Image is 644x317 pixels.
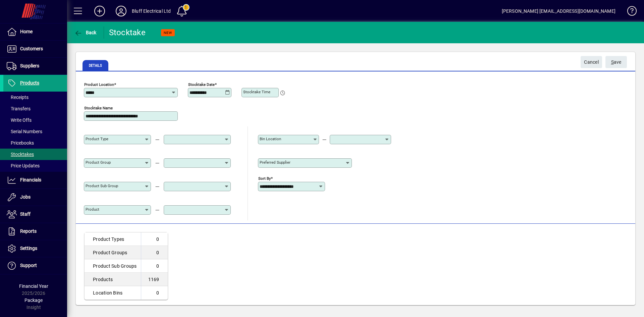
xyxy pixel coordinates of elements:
[20,194,31,200] span: Jobs
[7,106,31,111] span: Transfers
[164,31,172,35] span: NEW
[611,59,614,65] span: S
[109,27,146,38] div: Stocktake
[141,232,168,246] td: 0
[260,160,290,165] mat-label: Preferred Supplier
[581,56,602,68] button: Cancel
[20,211,31,217] span: Staff
[19,283,48,289] span: Financial Year
[83,60,108,71] span: Details
[258,176,271,181] mat-label: Sort By
[141,273,168,286] td: 1169
[20,228,37,234] span: Reports
[3,137,67,149] a: Pricebooks
[20,246,37,251] span: Settings
[132,6,171,16] div: Bluff Electrical Ltd
[260,137,281,141] mat-label: Bin Location
[86,207,99,212] mat-label: Product
[74,30,97,35] span: Back
[72,27,98,39] button: Back
[20,177,41,182] span: Financials
[85,286,141,300] td: Location Bins
[7,152,34,157] span: Stocktakes
[188,82,215,87] mat-label: Stocktake Date
[89,5,110,17] button: Add
[605,56,627,68] button: Save
[20,63,39,68] span: Suppliers
[86,183,118,188] mat-label: Product Sub group
[67,27,104,39] app-page-header-button: Back
[622,1,636,23] a: Knowledge Base
[3,23,67,40] a: Home
[84,106,113,110] mat-label: Stocktake Name
[85,232,141,246] td: Product Types
[86,137,108,141] mat-label: Product Type
[3,223,67,240] a: Reports
[141,259,168,273] td: 0
[7,163,40,168] span: Price Updates
[3,58,67,74] a: Suppliers
[502,6,615,16] div: [PERSON_NAME] [EMAIL_ADDRESS][DOMAIN_NAME]
[20,263,37,268] span: Support
[110,5,132,17] button: Profile
[85,246,141,259] td: Product Groups
[3,41,67,57] a: Customers
[7,140,34,146] span: Pricebooks
[7,117,32,123] span: Write Offs
[3,160,67,171] a: Price Updates
[584,57,599,68] span: Cancel
[243,90,270,94] mat-label: Stocktake Time
[20,46,43,51] span: Customers
[24,298,43,303] span: Package
[3,126,67,137] a: Serial Numbers
[3,149,67,160] a: Stocktakes
[611,57,622,68] span: ave
[84,82,114,87] mat-label: Product Location
[85,259,141,273] td: Product Sub Groups
[3,172,67,189] a: Financials
[86,160,111,165] mat-label: Product Group
[20,80,39,86] span: Products
[141,246,168,259] td: 0
[7,129,42,134] span: Serial Numbers
[3,103,67,114] a: Transfers
[3,92,67,103] a: Receipts
[141,286,168,300] td: 0
[3,257,67,274] a: Support
[20,29,33,34] span: Home
[3,206,67,223] a: Staff
[3,114,67,126] a: Write Offs
[3,240,67,257] a: Settings
[85,273,141,286] td: Products
[3,189,67,206] a: Jobs
[7,95,29,100] span: Receipts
